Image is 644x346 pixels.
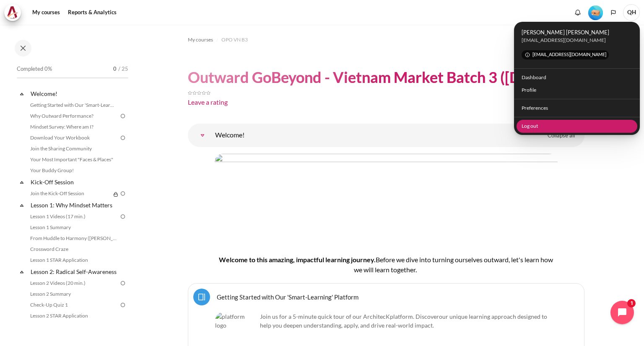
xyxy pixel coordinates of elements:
p: Join us for a 5-minute quick tour of our ArchitecK platform. Discover [215,312,557,330]
h1: Outward GoBeyond - Vietnam Market Batch 3 ([DATE]) [188,67,557,87]
img: To do [119,190,127,197]
a: Dashboard [517,71,638,84]
div: Show notification window with no new notifications [571,6,584,19]
button: Languages [607,6,620,19]
a: Collapse all [541,129,581,143]
img: Level #1 [588,5,603,20]
span: [EMAIL_ADDRESS][DOMAIN_NAME] [522,50,609,59]
img: Architeck [7,6,18,19]
a: Leave a rating [188,98,228,106]
a: Level #1 [585,5,606,20]
span: Completed 0% [17,65,52,73]
a: Join the Sharing Community [28,144,119,154]
a: Getting Started with Our 'Smart-Learning' Platform [28,100,119,110]
a: Lesson 1 STAR Application [28,255,119,265]
a: Lesson 1 Videos (17 min.) [28,212,119,222]
a: Your Buddy Group! [28,165,119,176]
a: Lesson 2 Videos (20 min.) [28,278,119,288]
a: Join the Kick-Off Session [28,188,111,199]
a: Lesson 2: Radical Self-Awareness [29,266,119,277]
span: QH [623,4,640,21]
a: Log out [517,120,638,133]
div: hmquang_zeta@zetaprocess.com.vn [522,36,633,44]
a: Lesson 1: Why Mindset Matters [29,199,119,211]
span: Collapse [18,90,26,98]
nav: Navigation bar [188,33,584,46]
span: Collapse [18,178,26,186]
span: OPO VN B3 [221,36,248,44]
a: My courses [188,35,213,45]
a: Check-Up Quiz 1 [28,300,119,310]
a: Getting Started with Our 'Smart-Learning' Platform [217,293,358,301]
a: User menu [623,4,640,21]
span: / 25 [118,65,128,73]
a: Download Your Workbook [28,133,119,143]
a: Preferences [517,102,638,115]
a: Your Most Important "Faces & Places" [28,155,119,165]
img: To do [119,112,127,120]
span: Collapse all [548,132,575,140]
a: Lesson 1 Summary [28,222,119,232]
span: Collapse [18,201,26,209]
a: OPO VN B3 [221,35,248,45]
a: Lesson 2 Summary [28,289,119,299]
a: Why Outward Performance? [28,111,119,121]
span: [PERSON_NAME] [PERSON_NAME] [522,28,633,36]
img: To do [119,134,127,142]
span: 0 [113,65,117,73]
span: B [376,256,380,263]
h4: Welcome to this amazing, impactful learning journey. [215,255,558,275]
a: Profile [517,84,638,97]
div: User menu [514,22,640,135]
a: Crossword Craze [28,244,119,254]
a: From Huddle to Harmony ([PERSON_NAME]'s Story) [28,233,119,243]
a: Welcome! [29,88,119,99]
img: To do [119,301,127,309]
a: Architeck Architeck [4,4,25,21]
a: Lesson 2 STAR Application [28,311,119,321]
img: To do [119,279,127,287]
a: Mindset Survey: Where am I? [28,122,119,132]
img: To do [119,213,127,220]
a: Kick-Off Session [29,176,119,188]
a: Reports & Analytics [65,4,119,21]
span: efore we dive into turning ourselves outward, let's learn how we will learn together. [354,256,553,274]
div: Level #1 [588,5,603,20]
span: Collapse [18,268,26,276]
a: My courses [29,4,63,21]
span: My courses [188,36,213,44]
a: Lesson 3: Diagnosing the Drama [29,322,119,333]
a: Welcome! [194,127,211,144]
